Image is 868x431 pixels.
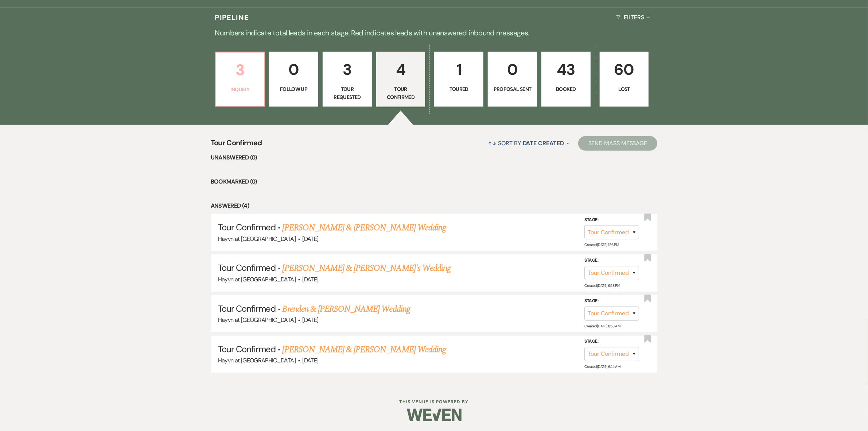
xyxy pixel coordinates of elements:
[439,85,479,93] p: Toured
[613,8,653,27] button: Filters
[218,357,296,364] span: Hayvn at [GEOGRAPHIC_DATA]
[218,276,296,283] span: Hayvn at [GEOGRAPHIC_DATA]
[323,52,372,107] a: 3Tour Requested
[302,357,318,364] span: [DATE]
[488,139,497,147] span: ↑↓
[327,85,367,101] p: Tour Requested
[439,57,479,82] p: 1
[283,343,446,356] a: [PERSON_NAME] & [PERSON_NAME] Wedding
[218,262,276,273] span: Tour Confirmed
[493,85,532,93] p: Proposal Sent
[274,57,314,82] p: 0
[584,283,620,288] span: Created: [DATE] 9:58 PM
[220,58,260,82] p: 3
[546,57,586,82] p: 43
[211,153,658,162] li: Unanswered (0)
[604,57,644,82] p: 60
[584,297,639,305] label: Stage:
[584,324,620,328] span: Created: [DATE] 8:58 AM
[283,262,451,275] a: [PERSON_NAME] & [PERSON_NAME]'s Wedding
[381,85,421,101] p: Tour Confirmed
[407,402,462,428] img: Weven Logo
[376,52,425,107] a: 4Tour Confirmed
[211,201,658,211] li: Answered (4)
[523,139,564,147] span: Date Created
[211,177,658,186] li: Bookmarked (0)
[302,235,318,243] span: [DATE]
[302,276,318,283] span: [DATE]
[584,216,639,224] label: Stage:
[584,364,620,369] span: Created: [DATE] 6:44 AM
[488,52,537,107] a: 0Proposal Sent
[604,85,644,93] p: Lost
[546,85,586,93] p: Booked
[269,52,318,107] a: 0Follow Up
[381,57,421,82] p: 4
[434,52,483,107] a: 1Toured
[584,338,639,346] label: Stage:
[218,222,276,233] span: Tour Confirmed
[218,316,296,324] span: Hayvn at [GEOGRAPHIC_DATA]
[283,303,410,316] a: Brenden & [PERSON_NAME] Wedding
[274,85,314,93] p: Follow Up
[211,137,262,153] span: Tour Confirmed
[218,343,276,355] span: Tour Confirmed
[327,57,367,82] p: 3
[215,52,265,107] a: 3Inquiry
[220,85,260,93] p: Inquiry
[215,12,249,23] h3: Pipeline
[218,235,296,243] span: Hayvn at [GEOGRAPHIC_DATA]
[302,316,318,324] span: [DATE]
[584,242,619,247] span: Created: [DATE] 1:26 PM
[584,257,639,265] label: Stage:
[218,303,276,314] span: Tour Confirmed
[493,57,532,82] p: 0
[541,52,591,107] a: 43Booked
[172,27,697,39] p: Numbers indicate total leads in each stage. Red indicates leads with unanswered inbound messages.
[578,136,658,151] button: Send Mass Message
[283,221,446,234] a: [PERSON_NAME] & [PERSON_NAME] Wedding
[485,134,572,153] button: Sort By Date Created
[600,52,649,107] a: 60Lost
